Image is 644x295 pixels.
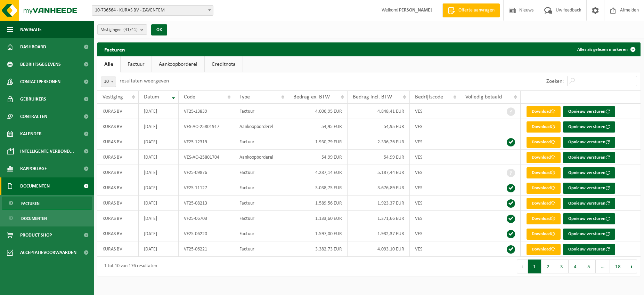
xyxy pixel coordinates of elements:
count: (41/41) [123,27,138,32]
span: Navigatie [20,21,42,38]
td: VF25-12319 [179,134,235,150]
td: 4.006,95 EUR [288,104,347,119]
button: Opnieuw versturen [563,137,615,148]
span: Kalender [20,125,42,143]
a: Download [527,244,561,255]
span: 10 [101,77,116,87]
span: Bedrag incl. BTW [353,94,392,100]
span: Vestigingen [101,25,138,35]
td: 4.287,14 EUR [288,165,347,180]
td: VES [410,134,460,150]
span: Documenten [20,177,50,195]
td: VF25-11127 [179,180,235,196]
span: Gebruikers [20,90,46,108]
a: Download [527,198,561,209]
span: Rapportage [20,160,47,177]
td: Factuur [234,180,288,196]
span: Contactpersonen [20,73,60,90]
td: 1.133,60 EUR [288,211,347,226]
span: 10-736564 - KURAS BV - ZAVENTEM [92,5,213,16]
button: 3 [555,260,569,273]
span: Bedrijfscode [415,94,443,100]
span: Bedrijfsgegevens [20,56,61,73]
td: Factuur [234,165,288,180]
button: Opnieuw versturen [563,106,615,117]
span: Code [184,94,195,100]
button: Opnieuw versturen [563,152,615,163]
td: KURAS BV [97,150,139,165]
button: 4 [569,260,582,273]
span: Documenten [21,212,47,225]
td: 54,99 EUR [348,150,410,165]
td: 54,95 EUR [348,119,410,134]
a: Download [527,167,561,178]
td: 4.093,10 EUR [348,241,410,257]
td: VF25-09876 [179,165,235,180]
label: Zoeken: [546,79,564,84]
td: Factuur [234,211,288,226]
button: 18 [610,260,626,273]
a: Download [527,183,561,194]
h2: Facturen [97,42,132,56]
button: Opnieuw versturen [563,121,615,133]
td: 1.923,37 EUR [348,196,410,211]
td: Factuur [234,241,288,257]
span: Acceptatievoorwaarden [20,244,76,261]
td: Factuur [234,226,288,241]
a: Download [527,213,561,224]
td: KURAS BV [97,180,139,196]
td: 3.676,89 EUR [348,180,410,196]
button: Opnieuw versturen [563,198,615,209]
span: Dashboard [20,38,46,56]
td: KURAS BV [97,211,139,226]
td: VES [410,119,460,134]
td: 1.932,37 EUR [348,226,410,241]
div: 1 tot 10 van 176 resultaten [101,260,157,273]
td: VES-AO-25801917 [179,119,235,134]
span: Type [239,94,250,100]
td: VES-AO-25801704 [179,150,235,165]
td: [DATE] [139,241,179,257]
td: 54,95 EUR [288,119,347,134]
td: VF25-06221 [179,241,235,257]
a: Documenten [2,212,92,225]
span: Vestiging [103,94,123,100]
td: KURAS BV [97,241,139,257]
button: OK [151,24,167,35]
button: Opnieuw versturen [563,213,615,224]
td: Factuur [234,104,288,119]
td: KURAS BV [97,196,139,211]
td: 1.589,56 EUR [288,196,347,211]
span: Facturen [21,197,40,210]
td: KURAS BV [97,226,139,241]
td: [DATE] [139,134,179,150]
a: Download [527,152,561,163]
td: VES [410,211,460,226]
span: 10 [101,77,116,87]
a: Alle [97,56,120,72]
td: [DATE] [139,180,179,196]
td: [DATE] [139,104,179,119]
td: [DATE] [139,150,179,165]
td: VES [410,196,460,211]
button: 1 [528,260,541,273]
td: 5.187,44 EUR [348,165,410,180]
td: VES [410,104,460,119]
strong: [PERSON_NAME] [397,8,432,13]
td: [DATE] [139,119,179,134]
td: VF25-06703 [179,211,235,226]
td: Factuur [234,196,288,211]
button: Opnieuw versturen [563,229,615,240]
td: Factuur [234,134,288,150]
td: VF25-08213 [179,196,235,211]
button: 5 [582,260,596,273]
td: [DATE] [139,211,179,226]
button: Next [626,260,637,273]
a: Download [527,229,561,240]
td: VF25-06220 [179,226,235,241]
span: Contracten [20,108,47,125]
span: Intelligente verbond... [20,143,74,160]
td: Aankoopborderel [234,150,288,165]
button: Previous [517,260,528,273]
a: Factuur [121,56,152,72]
